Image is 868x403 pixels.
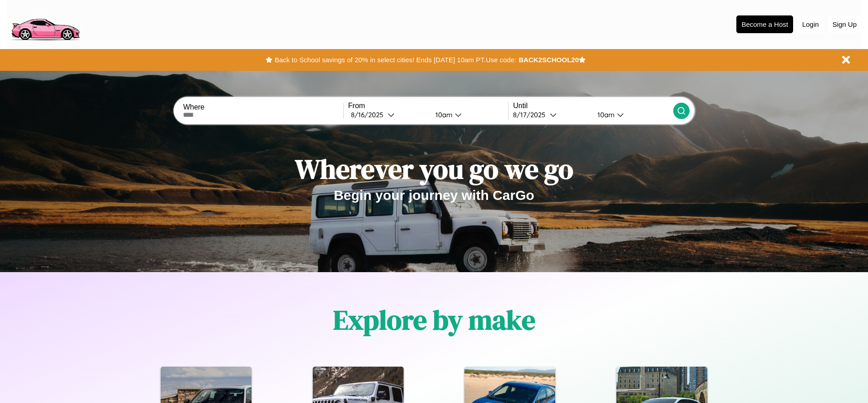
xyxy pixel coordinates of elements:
h1: Explore by make [333,301,535,338]
div: 8 / 16 / 2025 [351,110,388,119]
label: From [348,102,508,110]
div: 10am [593,110,617,119]
label: Until [513,102,673,110]
button: Login [798,16,824,33]
img: logo [7,5,84,43]
button: Become a Host [736,15,793,33]
div: 10am [431,110,455,119]
button: 8/16/2025 [348,110,428,119]
button: Back to School savings of 20% in select cities! Ends [DATE] 10am PT.Use code: [272,54,518,66]
button: 10am [428,110,508,119]
label: Where [183,103,343,111]
button: Sign Up [828,16,861,33]
div: 8 / 17 / 2025 [513,110,550,119]
button: 10am [590,110,673,119]
b: BACK2SCHOOL20 [518,56,579,64]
